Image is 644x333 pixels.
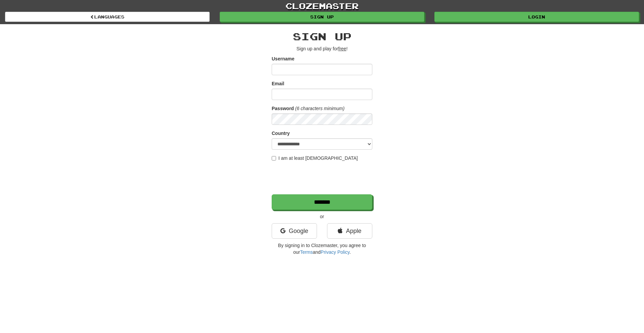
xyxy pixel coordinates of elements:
a: Terms [300,249,313,255]
h2: Sign up [272,31,372,42]
em: (6 characters minimum) [295,106,344,111]
a: Login [434,12,639,22]
label: Email [272,80,284,87]
p: or [272,213,372,220]
u: free [338,46,346,51]
a: Google [272,223,317,239]
p: Sign up and play for ! [272,45,372,52]
a: Apple [327,223,372,239]
label: I am at least [DEMOGRAPHIC_DATA] [272,155,358,161]
p: By signing in to Clozemaster, you agree to our and . [272,242,372,255]
a: Languages [5,12,210,22]
label: Country [272,130,290,137]
label: Username [272,55,294,62]
label: Password [272,105,294,112]
input: I am at least [DEMOGRAPHIC_DATA] [272,156,276,160]
a: Privacy Policy [321,249,350,255]
iframe: reCAPTCHA [272,165,374,191]
a: Sign up [220,12,424,22]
